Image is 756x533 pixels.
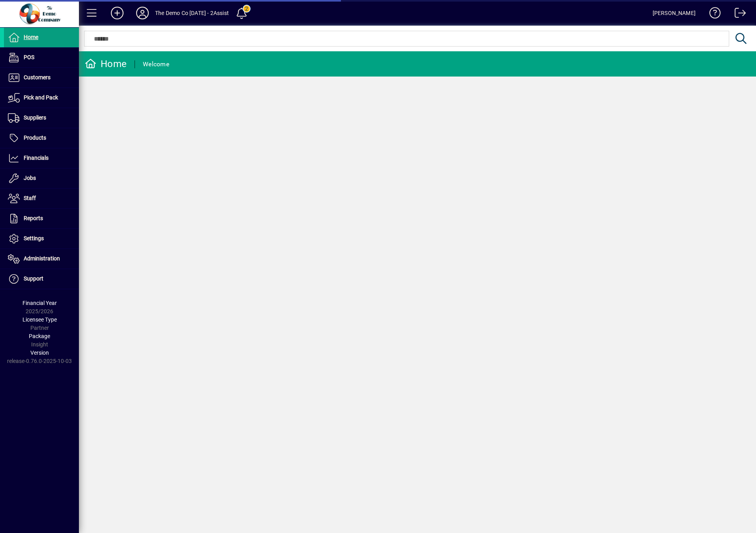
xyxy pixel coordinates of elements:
[24,135,46,141] span: Products
[155,7,229,19] div: The Demo Co [DATE] - 2Assist
[30,350,49,356] span: Version
[4,48,79,67] a: POS
[24,275,43,282] span: Support
[653,7,696,19] div: [PERSON_NAME]
[85,58,127,70] div: Home
[24,255,60,262] span: Administration
[4,128,79,148] a: Products
[24,175,36,181] span: Jobs
[729,2,746,27] a: Logout
[4,168,79,188] a: Jobs
[105,6,130,20] button: Add
[29,333,50,339] span: Package
[4,229,79,249] a: Settings
[4,108,79,128] a: Suppliers
[4,269,79,289] a: Support
[143,58,169,71] div: Welcome
[4,88,79,108] a: Pick and Pack
[22,300,57,306] span: Financial Year
[24,235,44,241] span: Settings
[704,2,721,27] a: Knowledge Base
[4,189,79,208] a: Staff
[4,249,79,269] a: Administration
[22,316,57,323] span: Licensee Type
[24,74,51,80] span: Customers
[24,34,38,40] span: Home
[4,68,79,88] a: Customers
[24,114,46,121] span: Suppliers
[24,215,43,221] span: Reports
[24,54,34,60] span: POS
[24,155,49,161] span: Financials
[24,195,36,201] span: Staff
[4,209,79,228] a: Reports
[24,94,58,101] span: Pick and Pack
[130,6,155,20] button: Profile
[4,148,79,168] a: Financials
